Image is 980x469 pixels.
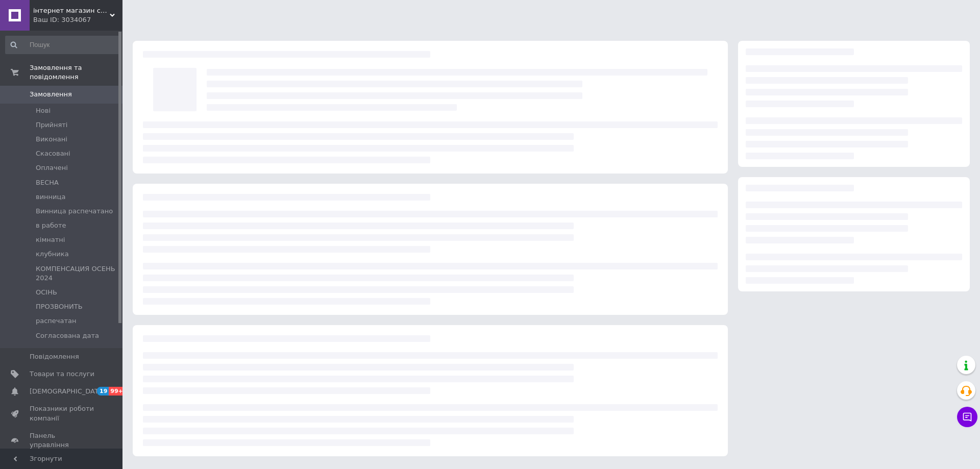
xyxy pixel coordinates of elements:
[36,264,119,283] span: КОМПЕНСАЦИЯ ОСЕНЬ 2024
[36,135,67,144] span: Виконані
[36,316,77,326] span: распечатан
[5,36,120,54] input: Пошук
[30,387,105,396] span: [DEMOGRAPHIC_DATA]
[36,149,70,158] span: Скасовані
[36,178,59,187] span: ВЕСНА
[109,387,126,396] span: 99+
[36,235,65,244] span: кімнатні
[957,407,977,427] button: Чат з покупцем
[30,369,94,379] span: Товари та послуги
[36,221,66,230] span: в работе
[36,250,69,259] span: клубника
[36,163,68,172] span: Оплачені
[36,192,65,202] span: винница
[33,6,110,15] span: інтернет магазин садівника Садиба Сад
[36,120,67,130] span: Прийняті
[36,106,51,115] span: Нові
[30,404,94,423] span: Показники роботи компанії
[30,431,94,450] span: Панель управління
[36,207,113,216] span: Винница распечатано
[97,387,109,396] span: 19
[36,331,99,340] span: Согласована дата
[30,352,79,361] span: Повідомлення
[30,63,122,82] span: Замовлення та повідомлення
[30,90,72,99] span: Замовлення
[36,302,83,311] span: ПРОЗВОНИТЬ
[33,15,122,24] div: Ваш ID: 3034067
[36,288,57,297] span: ОСІНЬ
